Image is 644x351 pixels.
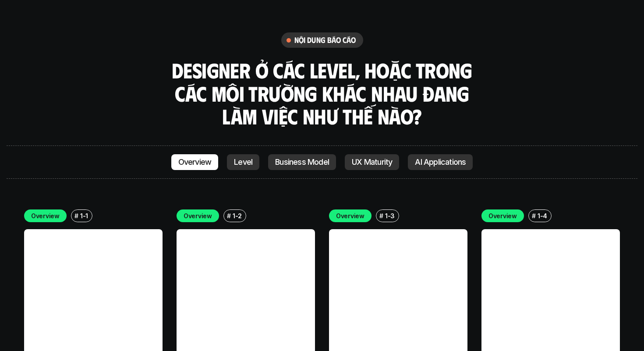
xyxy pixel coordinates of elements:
h6: # [74,213,78,219]
p: Business Model [275,158,329,167]
a: Business Model [268,154,336,170]
h6: # [379,213,383,219]
p: 1-1 [80,211,88,220]
p: Overview [488,211,517,220]
a: Overview [171,154,219,170]
p: 1-3 [385,211,395,220]
a: Level [227,154,259,170]
a: UX Maturity [345,154,399,170]
p: Overview [178,158,212,167]
p: UX Maturity [352,158,392,167]
p: Level [234,158,252,167]
p: Overview [184,211,212,220]
h6: nội dung báo cáo [294,35,356,45]
p: Overview [31,211,60,220]
h6: # [227,213,231,219]
a: AI Applications [408,154,473,170]
h3: Designer ở các level, hoặc trong các môi trường khác nhau đang làm việc như thế nào? [169,59,475,128]
p: Overview [336,211,364,220]
p: 1-2 [233,211,242,220]
p: 1-4 [538,211,547,220]
p: AI Applications [415,158,466,167]
h6: # [532,213,536,219]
